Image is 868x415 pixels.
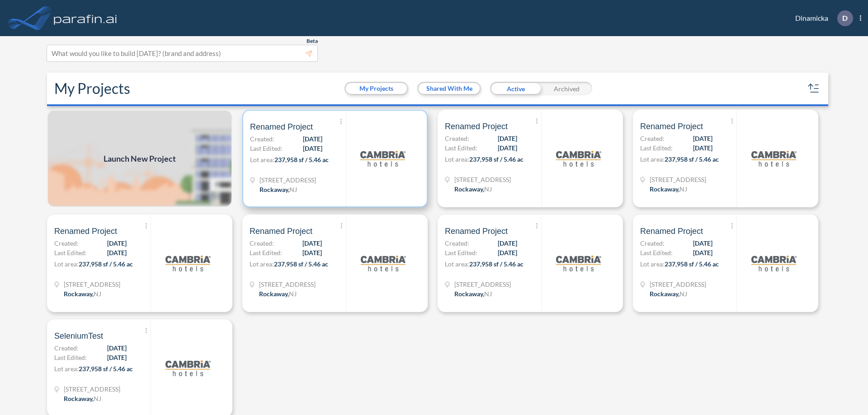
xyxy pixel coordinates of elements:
[640,226,703,237] span: Renamed Project
[541,82,592,95] div: Archived
[842,14,848,22] p: D
[490,82,541,95] div: Active
[250,134,274,144] span: Created:
[64,384,120,394] span: 321 Mt Hope Ave
[259,290,289,298] span: Rockaway ,
[640,248,673,257] span: Last Edited:
[250,144,283,153] span: Last Edited:
[782,10,861,26] div: Dinamicka
[650,175,706,184] span: 321 Mt Hope Ave
[445,121,508,132] span: Renamed Project
[259,185,297,194] div: Rockaway, NJ
[650,290,679,298] span: Rockaway ,
[107,343,127,353] span: [DATE]
[54,365,79,373] span: Lot area:
[54,238,79,248] span: Created:
[469,155,524,163] span: 237,958 sf / 5.46 ac
[640,260,665,268] span: Lot area:
[346,83,407,94] button: My Projects
[498,143,517,153] span: [DATE]
[79,260,133,268] span: 237,958 sf / 5.46 ac
[693,248,712,257] span: [DATE]
[165,241,211,286] img: logo
[302,238,322,248] span: [DATE]
[650,184,687,194] div: Rockaway, NJ
[250,260,274,268] span: Lot area:
[303,134,322,144] span: [DATE]
[302,248,322,257] span: [DATE]
[419,83,480,94] button: Shared With Me
[445,260,469,268] span: Lot area:
[64,289,101,298] div: Rockaway, NJ
[54,353,87,362] span: Last Edited:
[498,238,517,248] span: [DATE]
[445,155,469,163] span: Lot area:
[104,153,176,165] span: Launch New Project
[693,134,712,143] span: [DATE]
[360,136,406,181] img: logo
[54,331,103,341] span: SeleniumTest
[107,248,127,257] span: [DATE]
[640,155,665,163] span: Lot area:
[640,134,665,143] span: Created:
[556,241,601,286] img: logo
[484,290,492,298] span: NJ
[250,248,282,257] span: Last Edited:
[665,155,719,163] span: 237,958 sf / 5.46 ac
[454,185,484,193] span: Rockaway ,
[250,156,274,163] span: Lot area:
[650,185,679,193] span: Rockaway ,
[259,289,297,298] div: Rockaway, NJ
[640,143,673,153] span: Last Edited:
[445,134,469,143] span: Created:
[259,186,289,193] span: Rockaway ,
[54,80,130,97] h2: My Projects
[361,241,406,286] img: logo
[47,110,232,207] a: Launch New Project
[250,226,312,237] span: Renamed Project
[498,248,517,257] span: [DATE]
[64,280,120,289] span: 321 Mt Hope Ave
[64,394,101,403] div: Rockaway, NJ
[107,238,127,248] span: [DATE]
[289,290,297,298] span: NJ
[445,143,477,153] span: Last Edited:
[445,248,477,257] span: Last Edited:
[107,353,127,362] span: [DATE]
[64,395,94,402] span: Rockaway ,
[307,37,318,45] span: Beta
[454,290,484,298] span: Rockaway ,
[454,289,492,298] div: Rockaway, NJ
[469,260,524,268] span: 237,958 sf / 5.46 ac
[259,175,316,185] span: 321 Mt Hope Ave
[52,9,119,27] img: logo
[445,238,469,248] span: Created:
[289,186,297,193] span: NJ
[751,241,797,286] img: logo
[679,290,687,298] span: NJ
[454,280,511,289] span: 321 Mt Hope Ave
[454,175,511,184] span: 321 Mt Hope Ave
[64,290,94,298] span: Rockaway ,
[665,260,719,268] span: 237,958 sf / 5.46 ac
[807,81,821,96] button: sort
[274,260,328,268] span: 237,958 sf / 5.46 ac
[79,365,133,373] span: 237,958 sf / 5.46 ac
[303,144,322,153] span: [DATE]
[250,238,274,248] span: Created:
[751,136,797,181] img: logo
[498,134,517,143] span: [DATE]
[693,238,712,248] span: [DATE]
[274,156,329,163] span: 237,958 sf / 5.46 ac
[47,110,232,207] img: add
[640,121,703,132] span: Renamed Project
[484,185,492,193] span: NJ
[259,280,316,289] span: 321 Mt Hope Ave
[94,395,101,402] span: NJ
[679,185,687,193] span: NJ
[54,343,79,353] span: Created:
[54,248,87,257] span: Last Edited:
[556,136,601,181] img: logo
[650,280,706,289] span: 321 Mt Hope Ave
[250,121,313,132] span: Renamed Project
